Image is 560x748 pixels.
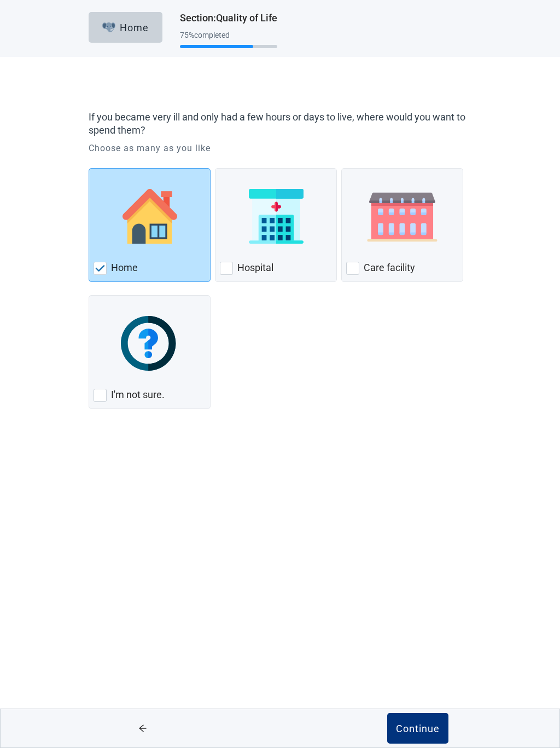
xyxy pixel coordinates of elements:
div: Home [102,22,149,33]
div: Care Facility, checkbox, not checked [341,168,463,282]
div: Hospital, checkbox, not checked [215,168,337,282]
label: Home [111,261,138,274]
label: Care facility [364,261,415,274]
span: arrow-left [122,724,163,733]
label: I'm not sure. [111,388,165,401]
h1: Section : Quality of Life [180,10,277,26]
button: Continue [387,713,448,744]
div: I'm not sure., checkbox, not checked [89,295,211,409]
div: 75 % completed [180,31,277,39]
label: Hospital [237,261,273,274]
p: Choose as many as you like [89,142,471,155]
button: ElephantHome [89,12,162,43]
div: Continue [396,723,440,734]
div: Progress section [180,26,277,53]
img: Elephant [102,22,116,32]
p: If you became very ill and only had a few hours or days to live, where would you want to spend them? [89,111,466,137]
div: Home, checkbox, checked [89,168,211,282]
